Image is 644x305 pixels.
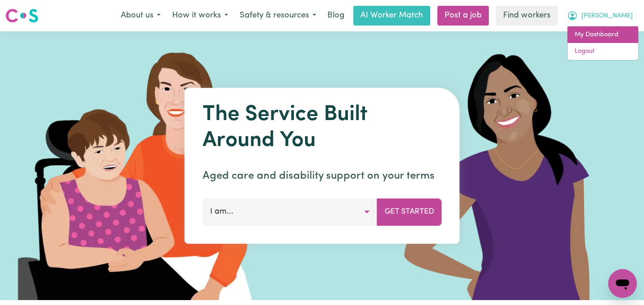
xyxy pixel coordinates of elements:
a: Post a job [437,6,489,26]
button: Get Started [377,198,442,225]
button: Safety & resources [234,6,322,25]
div: My Account [567,26,639,60]
a: Find workers [496,6,558,26]
button: My Account [561,6,639,25]
button: About us [115,6,166,25]
button: I am... [203,198,377,225]
a: Careseekers logo [5,5,38,26]
p: Aged care and disability support on your terms [203,168,442,184]
a: AI Worker Match [353,6,430,26]
img: Careseekers logo [5,8,38,24]
span: [PERSON_NAME] [581,11,633,21]
button: How it works [166,6,234,25]
iframe: Button to launch messaging window [608,269,637,298]
h1: The Service Built Around You [203,102,442,154]
a: Logout [568,43,638,60]
a: My Dashboard [568,26,638,43]
a: Blog [322,6,350,26]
